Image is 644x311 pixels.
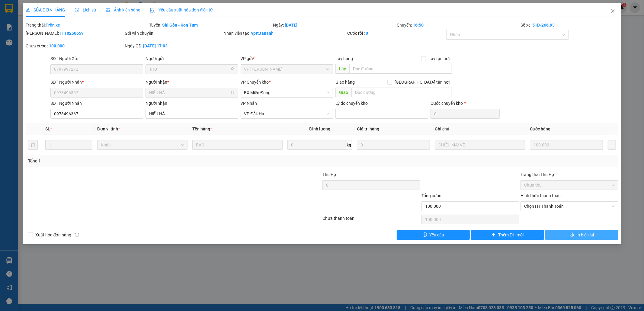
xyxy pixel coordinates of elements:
[101,140,184,149] span: Khác
[426,55,452,62] span: Lấy tận nơi
[335,64,349,74] span: Lấy
[610,9,615,14] span: close
[520,22,619,28] div: Số xe:
[252,31,274,36] b: vptt.tananh
[335,88,351,97] span: Giao
[349,64,452,74] input: Dọc đường
[50,79,143,85] div: SĐT Người Nhận
[309,127,330,131] span: Định lượng
[357,127,379,131] span: Giá trị hàng
[244,65,330,74] span: VP Thành Thái
[26,43,123,49] div: Chưa cước :
[106,8,140,12] span: Ảnh kiện hàng
[75,8,96,12] span: Lịch sử
[25,22,149,28] div: Trạng thái:
[532,23,555,27] b: 51B-266.93
[146,55,238,62] div: Người gửi
[75,233,79,237] span: info-circle
[545,230,618,240] button: printerIn biên lai
[530,127,550,131] span: Cước hàng
[530,140,603,150] input: 0
[357,140,430,150] input: 0
[471,230,544,240] button: plusThêm ĐH mới
[146,100,238,107] div: Người nhận
[604,3,621,20] button: Close
[230,91,235,95] span: user
[524,202,615,211] span: Chọn HT Thanh Toán
[576,232,594,238] span: In biên lai
[521,171,618,178] div: Trạng thái Thu Hộ
[149,22,273,28] div: Tuyến:
[149,89,229,96] input: Tên người nhận
[366,31,368,36] b: 0
[50,100,143,107] div: SĐT Người Nhận
[33,232,74,238] span: Xuất hóa đơn hàng
[241,55,333,62] div: VP gửi
[26,30,123,37] div: [PERSON_NAME]:
[46,23,60,27] b: Trên xe
[26,8,65,12] span: SỬA ĐƠN HÀNG
[431,100,499,107] div: Cước chuyển kho
[435,140,525,150] input: Ghi Chú
[50,55,143,62] div: SĐT Người Gửi
[351,88,452,97] input: Dọc đường
[28,158,248,164] div: Tổng: 1
[149,66,229,72] input: Tên người gửi
[423,232,427,237] span: exclamation-circle
[230,67,235,71] span: user
[244,88,330,97] span: BX Miền Đông
[432,123,527,135] th: Ghi chú
[492,232,496,237] span: plus
[521,193,561,198] label: Hình thức thanh toán
[143,43,168,48] b: [DATE] 17:03
[150,8,155,13] img: icon
[241,100,333,107] div: VP Nhận
[322,172,336,177] span: Thu Hộ
[396,22,520,28] div: Chuyến:
[162,23,198,27] b: Sài Gòn - Kon Tum
[498,232,524,238] span: Thêm ĐH mới
[28,140,38,150] button: delete
[335,80,355,85] span: Giao hàng
[397,230,470,240] button: exclamation-circleYêu cầu
[285,23,298,27] b: [DATE]
[192,127,212,131] span: Tên hàng
[146,79,238,85] div: Người nhận
[570,232,574,237] span: printer
[125,43,223,49] div: Ngày GD:
[429,232,444,238] span: Yêu cầu
[273,22,396,28] div: Ngày:
[45,127,50,131] span: SL
[608,140,616,150] button: plus
[150,8,213,12] span: Yêu cầu xuất hóa đơn điện tử
[392,79,452,85] span: [GEOGRAPHIC_DATA] tận nơi
[335,56,353,61] span: Lấy hàng
[346,140,352,150] span: kg
[524,181,615,190] span: Chưa thu
[49,43,65,48] b: 100.000
[192,140,283,150] input: VD: Bàn, Ghế
[224,30,346,37] div: Nhân viên tạo:
[244,109,330,118] span: VP Đắk Hà
[241,80,269,85] span: VP Chuyển kho
[106,8,110,12] span: picture
[26,8,30,12] span: edit
[322,215,421,226] div: Chưa thanh toán
[59,31,84,36] b: TT10250659
[335,100,428,107] div: Lý do chuyển kho
[413,23,424,27] b: 16:50
[421,193,441,198] span: Tổng cước
[125,30,223,37] div: Gói vận chuyển:
[347,30,445,37] div: Cước rồi :
[75,8,79,12] span: clock-circle
[97,127,120,131] span: Đơn vị tính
